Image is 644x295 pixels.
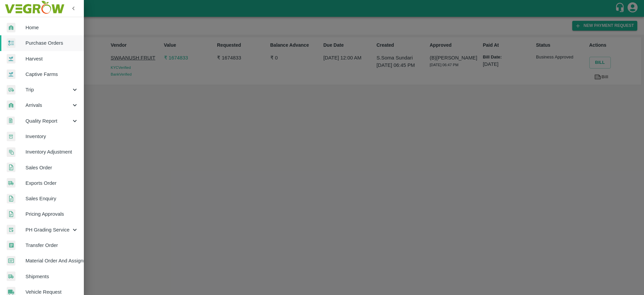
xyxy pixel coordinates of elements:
span: Trip [25,86,71,93]
img: harvest [7,54,15,64]
img: sales [7,163,15,172]
img: delivery [7,85,15,95]
img: shipments [7,271,15,281]
span: Shipments [25,273,78,280]
img: harvest [7,69,15,79]
span: Sales Order [25,164,78,171]
span: Material Order And Assignment [25,257,78,264]
span: Captive Farms [25,71,78,78]
img: inventory [7,147,15,157]
img: qualityReport [7,117,15,125]
img: whArrival [7,23,15,33]
span: Arrivals [25,101,71,109]
img: whInventory [7,132,15,141]
span: Purchase Orders [25,39,78,47]
span: Home [25,24,78,31]
img: shipments [7,178,15,188]
span: Pricing Approvals [25,210,78,218]
img: reciept [7,38,15,48]
span: Harvest [25,55,78,62]
span: Quality Report [25,117,71,125]
img: whTracker [7,225,15,235]
img: centralMaterial [7,256,15,266]
span: Sales Enquiry [25,195,78,202]
span: Transfer Order [25,242,78,249]
span: Exports Order [25,179,78,187]
img: whTransfer [7,241,15,250]
img: sales [7,194,15,204]
span: Inventory [25,133,78,140]
span: Inventory Adjustment [25,148,78,156]
img: sales [7,209,15,219]
img: whArrival [7,100,15,110]
span: PH Grading Service [25,226,71,234]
